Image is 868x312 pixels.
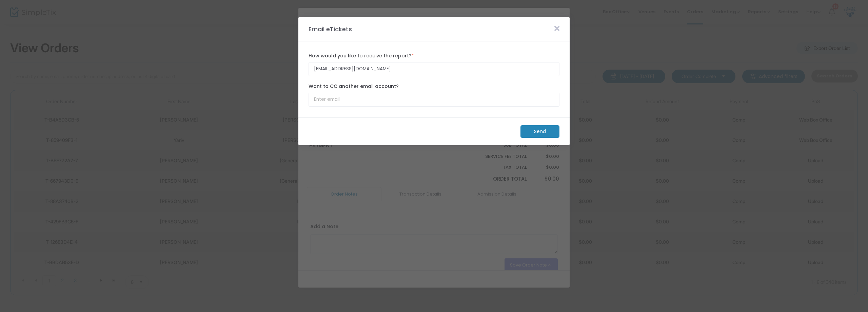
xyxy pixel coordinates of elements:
m-panel-title: Email eTickets [305,24,355,34]
label: Want to CC another email account? [309,83,559,90]
input: Enter email [309,62,559,76]
label: How would you like to receive the report? [309,52,559,59]
input: Enter email [309,93,559,107]
m-panel-header: Email eTickets [298,17,570,41]
m-button: Send [520,125,559,138]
